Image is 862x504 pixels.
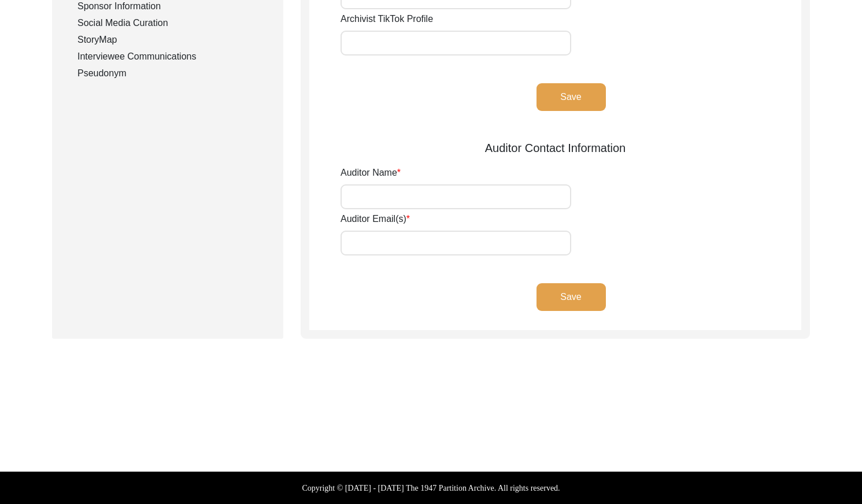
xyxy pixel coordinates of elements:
[341,166,401,180] label: Auditor Name
[302,482,560,494] label: Copyright © [DATE] - [DATE] The 1947 Partition Archive. All rights reserved.
[77,66,269,80] div: Pseudonym
[77,50,269,64] div: Interviewee Communications
[77,16,269,30] div: Social Media Curation
[341,12,433,26] label: Archivist TikTok Profile
[537,283,606,311] button: Save
[537,83,606,111] button: Save
[77,33,269,47] div: StoryMap
[309,139,801,157] div: Auditor Contact Information
[341,212,410,226] label: Auditor Email(s)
